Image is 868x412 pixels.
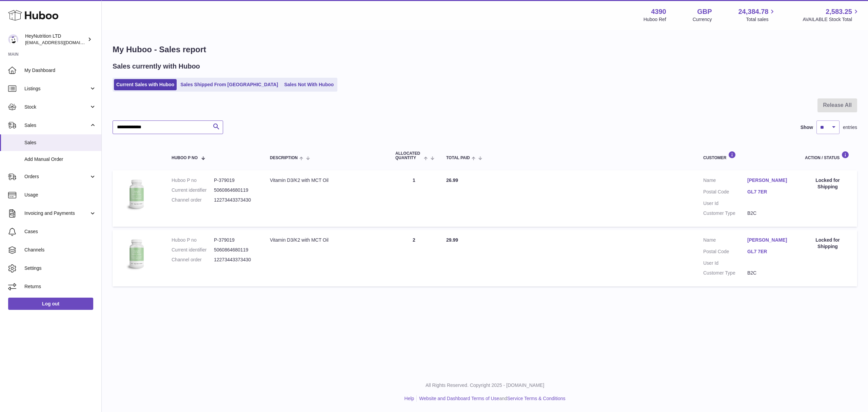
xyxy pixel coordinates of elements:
[270,156,298,160] span: Description
[703,210,747,217] dt: Customer Type
[119,177,153,211] img: 43901725566257.jpg
[803,16,860,23] span: AVAILABLE Stock Total
[214,247,256,253] dd: 5060864680119
[24,228,96,235] span: Cases
[172,156,198,160] span: Huboo P no
[24,122,89,129] span: Sales
[417,395,565,402] li: and
[214,187,256,193] dd: 5060864680119
[826,7,852,16] span: 2,583.25
[270,237,382,243] div: Vitamin D3/K2 with MCT Oil
[119,237,153,271] img: 43901725566257.jpg
[703,248,747,257] dt: Postal Code
[25,40,100,45] span: [EMAIL_ADDRESS][DOMAIN_NAME]
[24,86,89,92] span: Listings
[214,257,256,263] dd: 12273443373430
[446,156,470,160] span: Total paid
[395,151,422,160] span: ALLOCATED Quantity
[738,7,768,16] span: 24,384.78
[113,44,857,55] h1: My Huboo - Sales report
[747,210,791,217] dd: B2C
[178,79,280,90] a: Sales Shipped From [GEOGRAPHIC_DATA]
[693,16,712,23] div: Currency
[113,62,200,71] h2: Sales currently with Huboo
[703,189,747,197] dt: Postal Code
[25,33,86,46] div: HeyNutrition LTD
[24,283,96,290] span: Returns
[172,237,214,243] dt: Huboo P no
[703,237,747,245] dt: Name
[8,298,93,310] a: Log out
[651,7,666,16] strong: 4390
[24,173,89,180] span: Orders
[214,237,256,243] dd: P-379019
[172,187,214,193] dt: Current identifier
[803,7,860,23] a: 2,583.25 AVAILABLE Stock Total
[703,151,791,160] div: Customer
[747,248,791,255] a: GL7 7ER
[738,7,776,23] a: 24,384.78 Total sales
[801,124,813,131] label: Show
[805,177,850,190] div: Locked for Shipping
[805,237,850,250] div: Locked for Shipping
[24,67,96,74] span: My Dashboard
[747,189,791,195] a: GL7 7ER
[24,192,96,198] span: Usage
[24,247,96,253] span: Channels
[172,257,214,263] dt: Channel order
[805,151,850,160] div: Action / Status
[107,382,863,389] p: All Rights Reserved. Copyright 2025 - [DOMAIN_NAME]
[747,237,791,243] a: [PERSON_NAME]
[24,156,96,163] span: Add Manual Order
[24,104,89,110] span: Stock
[405,396,414,401] a: Help
[746,16,776,23] span: Total sales
[172,247,214,253] dt: Current identifier
[24,139,96,146] span: Sales
[747,270,791,276] dd: B2C
[703,270,747,276] dt: Customer Type
[270,177,382,184] div: Vitamin D3/K2 with MCT Oil
[214,197,256,203] dd: 12273443373430
[24,210,89,217] span: Invoicing and Payments
[644,16,666,23] div: Huboo Ref
[8,34,18,44] img: info@heynutrition.com
[843,124,857,131] span: entries
[114,79,177,90] a: Current Sales with Huboo
[697,7,712,16] strong: GBP
[507,396,566,401] a: Service Terms & Conditions
[703,200,747,207] dt: User Id
[703,177,747,185] dt: Name
[747,177,791,184] a: [PERSON_NAME]
[389,170,439,227] td: 1
[282,79,336,90] a: Sales Not With Huboo
[703,260,747,266] dt: User Id
[389,230,439,286] td: 2
[446,237,458,243] span: 29.99
[172,197,214,203] dt: Channel order
[172,177,214,184] dt: Huboo P no
[214,177,256,184] dd: P-379019
[24,265,96,271] span: Settings
[419,396,499,401] a: Website and Dashboard Terms of Use
[446,177,458,183] span: 26.99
